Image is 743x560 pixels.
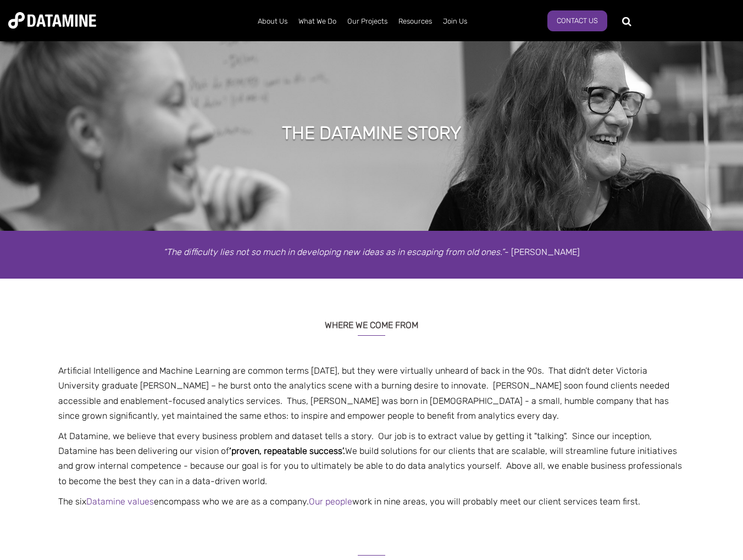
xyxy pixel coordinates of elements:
a: Resources [393,7,437,36]
a: Datamine values [86,496,154,507]
a: Contact Us [547,10,607,31]
em: “The difficulty lies not so much in developing new ideas as in escaping from old ones.” [163,247,504,257]
h3: WHERE WE COME FROM [50,306,693,336]
a: Our Projects [342,7,393,36]
a: Our people [309,496,352,507]
p: Artificial Intelligence and Machine Learning are common terms [DATE], but they were virtually unh... [50,363,693,423]
a: Join Us [437,7,473,36]
p: - [PERSON_NAME] [50,245,693,259]
a: What We Do [293,7,342,36]
img: Datamine [8,12,96,29]
a: About Us [252,7,293,36]
h1: THE DATAMINE STORY [282,121,461,145]
p: The six encompass who we are as a company. work in nine areas, you will probably meet our client ... [50,494,693,509]
p: At Datamine, we believe that every business problem and dataset tells a story. Our job is to extr... [50,429,693,489]
span: ‘proven, repeatable success’. [229,446,345,456]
